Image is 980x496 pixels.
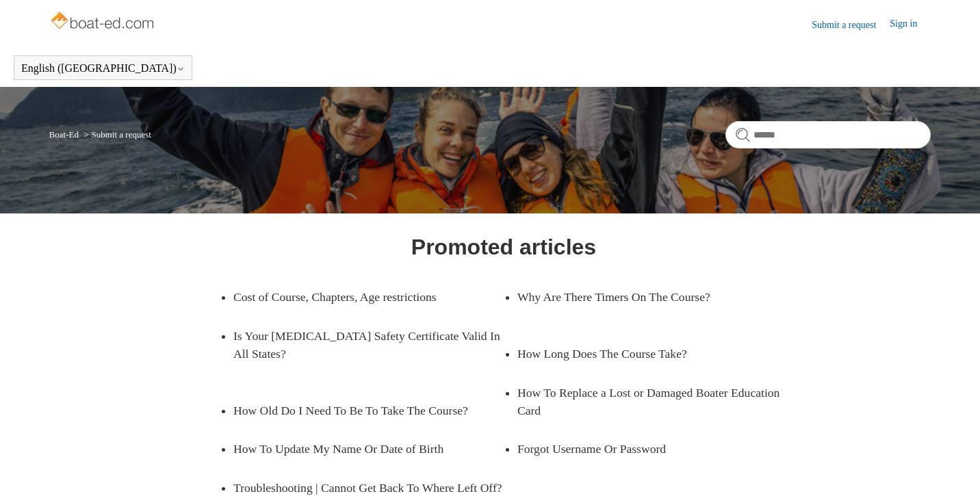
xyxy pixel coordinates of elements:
a: Why Are There Timers On The Course? [517,278,767,316]
a: How To Update My Name Or Date of Birth [233,430,483,468]
a: How To Replace a Lost or Damaged Boater Education Card [517,374,788,430]
li: Boat-Ed [49,129,81,140]
img: Boat-Ed Help Center home page [49,8,158,36]
a: Boat-Ed [49,129,79,140]
a: How Long Does The Course Take? [517,335,767,373]
a: Forgot Username Or Password [517,430,767,468]
button: English ([GEOGRAPHIC_DATA]) [21,62,185,75]
a: Sign in [890,16,931,33]
a: Cost of Course, Chapters, Age restrictions [233,278,483,316]
a: How Old Do I Need To Be To Take The Course? [233,391,483,430]
input: Search [725,121,931,148]
h1: Promoted articles [411,231,596,263]
li: Submit a request [81,129,151,140]
a: Is Your [MEDICAL_DATA] Safety Certificate Valid In All States? [233,317,504,374]
a: Submit a request [812,18,890,32]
